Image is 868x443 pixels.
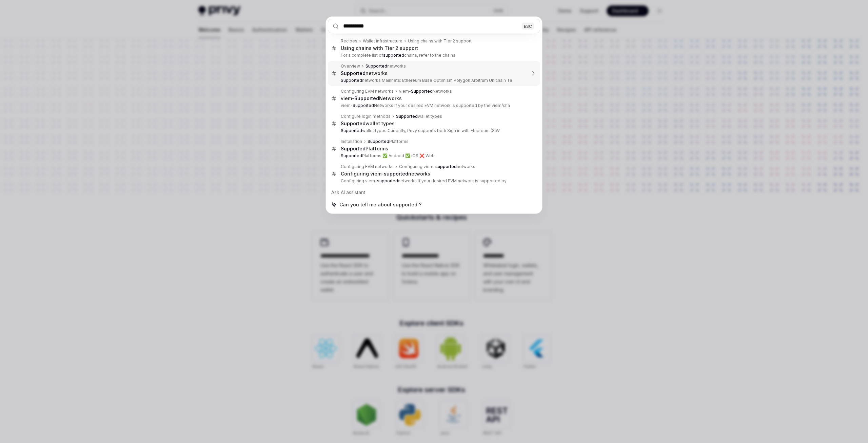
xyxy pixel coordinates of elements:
div: Using chains with Tier 2 support [341,45,418,51]
b: Supported [411,89,433,94]
p: networks Mainnets: Ethereum Base Optimism Polygon Arbitrum Unichain Te [341,78,526,83]
div: Using chains with Tier 2 support [408,38,472,44]
div: Configuring viem- networks [399,164,475,169]
div: networks [341,70,388,76]
div: Configure login methods [341,114,391,119]
b: supported [377,178,398,183]
b: supported [383,53,404,58]
b: Supported [341,70,366,76]
div: ESC [522,22,534,30]
div: Installation [341,139,362,144]
div: Configuring EVM networks [341,164,394,169]
b: Supported [341,153,362,158]
b: Supported [341,78,362,83]
p: Platforms ✅ Android ✅ iOS ❌ Web [341,153,526,159]
div: Recipes [341,38,357,44]
b: supported [384,171,408,177]
div: wallet types [341,121,395,127]
b: Supported [354,95,379,101]
div: viem- Networks [341,95,402,101]
b: Supported [341,146,366,151]
b: Supported [353,103,374,108]
div: wallet types [396,114,442,119]
b: supported [435,164,457,169]
p: Configuring viem- networks If your desired EVM network is supported by [341,178,526,184]
div: Platforms [368,139,409,144]
span: Can you tell me about supported ? [339,201,421,208]
b: Supported [366,63,387,69]
p: For a complete list of chains, refer to the chains [341,53,526,58]
div: viem- Networks [399,89,452,94]
div: Platforms [341,146,388,152]
p: viem- Networks If your desired EVM network is supported by the viem/cha [341,103,526,108]
div: Overview [341,63,360,69]
b: Supported [341,128,362,133]
div: networks [366,63,406,69]
div: Configuring viem- networks [341,171,430,177]
div: Wallet infrastructure [363,38,402,44]
b: Supported [368,139,389,144]
p: wallet types Currently, Privy supports both Sign in with Ethereum (SIW [341,128,526,133]
b: Supported [341,121,366,126]
b: Supported [396,114,418,119]
div: Configuring EVM networks [341,89,394,94]
div: Ask AI assistant [328,186,540,199]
